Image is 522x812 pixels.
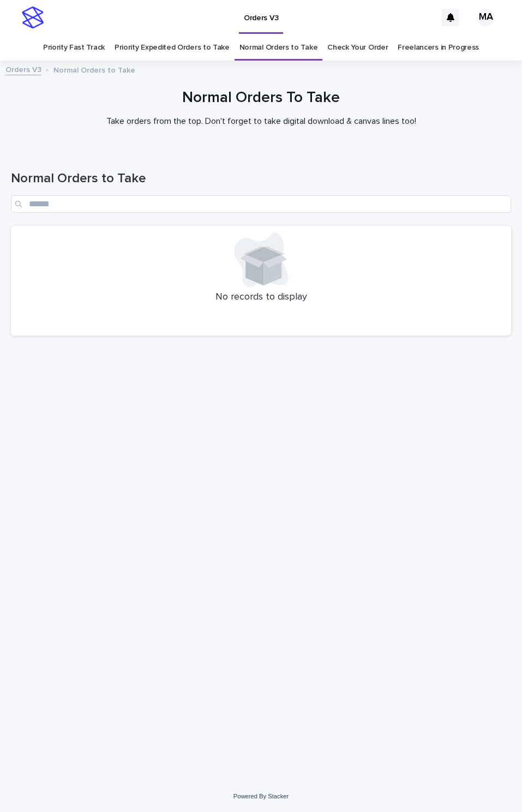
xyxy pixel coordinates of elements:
[398,35,479,61] a: Freelancers in Progress
[43,35,105,61] a: Priority Fast Track
[327,35,388,61] a: Check Your Order
[53,63,135,75] p: Normal Orders to Take
[5,63,41,75] a: Orders V3
[22,7,44,28] img: stacker-logo-s-only.png
[11,89,511,108] h1: Normal Orders To Take
[115,35,230,61] a: Priority Expedited Orders to Take
[477,9,495,26] div: MA
[233,793,289,799] a: Powered By Stacker
[17,291,505,303] p: No records to display
[43,116,479,127] p: Take orders from the top. Don't forget to take digital download & canvas lines too!
[11,195,511,213] input: Search
[239,35,318,61] a: Normal Orders to Take
[11,171,511,187] h1: Normal Orders to Take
